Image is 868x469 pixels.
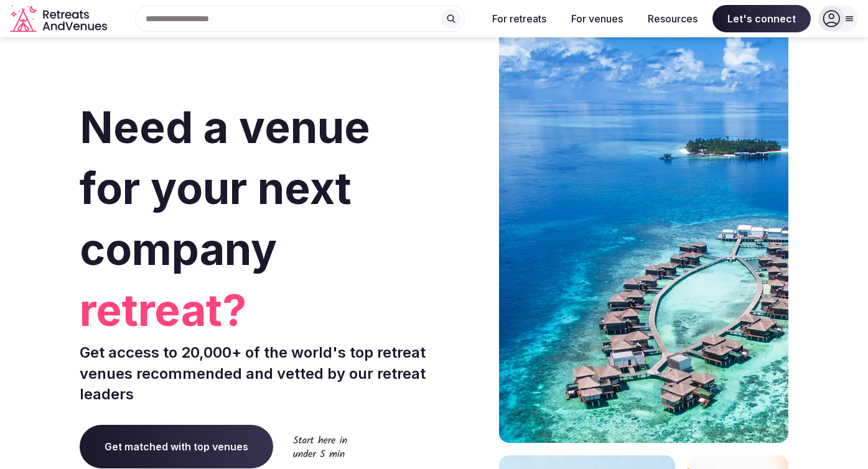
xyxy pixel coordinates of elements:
[80,425,273,468] a: Get matched with top venues
[638,5,707,32] button: Resources
[80,280,429,341] span: retreat?
[561,5,633,32] button: For venues
[80,101,370,276] span: Need a venue for your next company
[293,435,347,457] img: Start here in under 5 min
[482,5,556,32] button: For retreats
[80,342,429,405] p: Get access to 20,000+ of the world's top retreat venues recommended and vetted by our retreat lea...
[10,5,110,33] a: Visit the homepage
[10,5,110,33] svg: Retreats and Venues company logo
[712,5,811,32] span: Let's connect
